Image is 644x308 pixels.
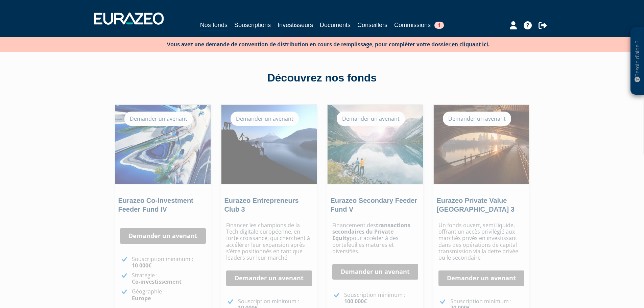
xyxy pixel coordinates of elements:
a: Eurazeo Private Value [GEOGRAPHIC_DATA] 3 [437,197,515,213]
a: Nos fonds [200,20,228,31]
p: Souscription minimum : [344,292,418,305]
p: Financement des pour accéder à des portefeuilles matures et diversifiés. [332,222,418,255]
a: Investisseurs [278,20,313,30]
a: Commissions1 [394,20,444,30]
div: Demander un avenant [124,112,193,126]
p: Souscription minimum : [132,256,206,269]
strong: Europe [132,294,151,302]
span: 1 [434,22,444,29]
div: Découvrez nos fonds [129,70,515,86]
a: Demander un avenant [120,228,206,244]
p: Besoin d'aide ? [634,31,641,92]
a: en cliquant ici. [452,41,490,48]
p: Vous avez une demande de convention de distribution en cours de remplissage, pour compléter votre... [147,39,490,49]
p: Un fonds ouvert, semi liquide, offrant un accès privilégié aux marchés privés en investissant dan... [438,222,524,261]
div: Demander un avenant [443,112,511,126]
a: Conseillers [357,20,387,30]
div: Demander un avenant [231,112,299,126]
img: Eurazeo Secondary Feeder Fund V [328,105,423,184]
a: Demander un avenant [226,270,312,286]
strong: transactions secondaires du Private Equity [332,221,410,242]
strong: 10 000€ [132,262,151,269]
img: 1732889491-logotype_eurazeo_blanc_rvb.png [94,13,164,25]
a: Souscriptions [234,20,271,30]
a: Eurazeo Co-Investment Feeder Fund IV [118,197,193,213]
strong: 100 000€ [344,298,367,305]
a: Eurazeo Secondary Feeder Fund V [331,197,418,213]
div: Demander un avenant [337,112,405,126]
strong: Co-investissement [132,278,182,285]
img: Eurazeo Entrepreneurs Club 3 [221,105,317,184]
a: Documents [320,20,351,30]
img: Eurazeo Co-Investment Feeder Fund IV [115,105,211,184]
p: Financer les champions de la Tech digitale européenne, en forte croissance, qui cherchent à accél... [226,222,312,261]
p: Géographie : [132,288,206,301]
a: Eurazeo Entrepreneurs Club 3 [224,197,299,213]
a: Demander un avenant [438,270,524,286]
a: Demander un avenant [332,264,418,280]
img: Eurazeo Private Value Europe 3 [434,105,529,184]
p: Stratégie : [132,272,206,285]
